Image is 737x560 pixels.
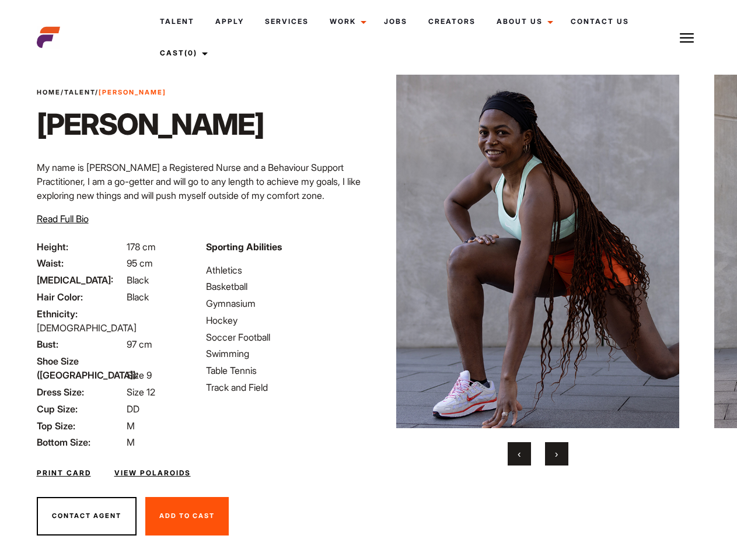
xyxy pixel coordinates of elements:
h1: [PERSON_NAME] [37,107,264,142]
span: Dress Size: [37,385,124,399]
li: Athletics [206,263,361,277]
span: Read Full Bio [37,213,89,225]
a: Services [254,6,319,37]
img: Burger icon [680,31,694,45]
span: My name is [PERSON_NAME] a Registered Nurse and a Behaviour Support Practitioner, I am a go-gette... [37,162,361,201]
a: Work [319,6,373,37]
a: Print Card [37,468,91,478]
button: Contact Agent [37,497,137,535]
a: Home [37,88,61,96]
span: M [127,436,135,448]
span: Bust: [37,337,124,351]
a: Jobs [373,6,418,37]
span: Top Size: [37,419,124,433]
a: About Us [486,6,560,37]
a: Talent [64,88,95,96]
span: Black [127,291,149,303]
span: Cup Size: [37,402,124,416]
span: Hair Color: [37,290,124,304]
span: 178 cm [127,241,156,253]
li: Gymnasium [206,296,361,310]
a: Contact Us [560,6,640,37]
strong: Sporting Abilities [206,241,282,253]
span: Size 12 [127,386,155,398]
strong: [PERSON_NAME] [99,88,166,96]
span: Previous [518,448,521,460]
span: 95 cm [127,257,153,269]
li: Swimming [206,346,361,360]
span: Bottom Size: [37,435,124,449]
a: Apply [205,6,254,37]
span: / / [37,87,166,97]
span: M [127,420,135,432]
span: Next [555,448,558,460]
span: Ethnicity: [37,307,124,321]
span: Shoe Size ([GEOGRAPHIC_DATA]): [37,354,124,382]
span: DD [127,403,139,415]
li: Table Tennis [206,363,361,377]
span: 97 cm [127,338,152,350]
span: Add To Cast [159,512,215,520]
li: Soccer Football [206,330,361,344]
span: Black [127,274,149,286]
span: [DEMOGRAPHIC_DATA] [37,322,137,334]
a: Talent [149,6,205,37]
li: Basketball [206,279,361,293]
button: Add To Cast [145,497,229,535]
span: Height: [37,240,124,254]
span: Size 9 [127,369,152,381]
li: Track and Field [206,380,361,394]
span: (0) [184,48,197,57]
button: Read Full Bio [37,212,89,226]
li: Hockey [206,313,361,327]
a: View Polaroids [114,468,191,478]
a: Cast(0) [149,37,215,69]
img: cropped-aefm-brand-fav-22-square.png [37,26,60,49]
span: [MEDICAL_DATA]: [37,273,124,287]
span: Waist: [37,256,124,270]
a: Creators [418,6,486,37]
